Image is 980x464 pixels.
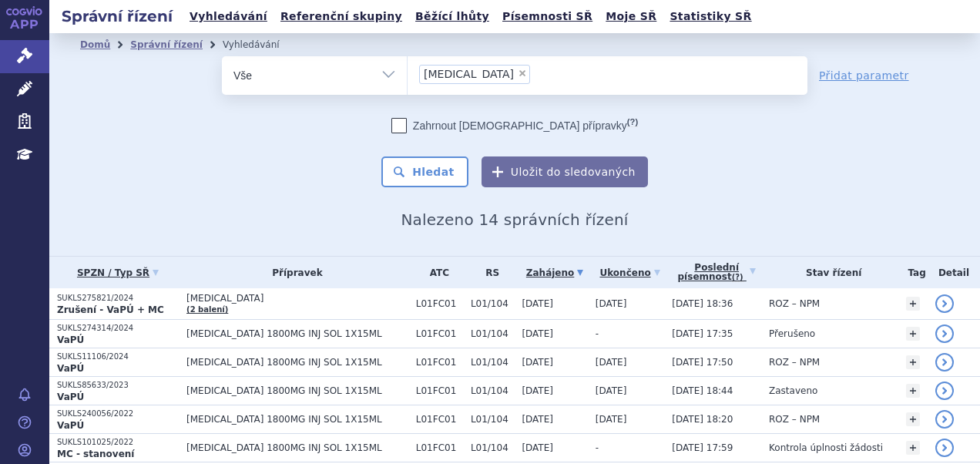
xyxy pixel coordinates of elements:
[57,293,179,304] p: SUKLS275821/2024
[935,324,954,343] a: detail
[57,449,134,459] strong: MC - stanovení
[672,442,733,453] span: [DATE] 17:59
[906,384,920,398] a: +
[769,385,817,396] span: Zastaveno
[186,293,408,304] span: [MEDICAL_DATA]
[769,328,815,339] span: Přerušeno
[672,298,733,309] span: [DATE] 18:36
[522,414,553,425] span: [DATE]
[57,304,164,315] strong: Zrušení - VaPÚ + MC
[57,409,179,419] p: SUKLS240056/2022
[906,297,920,311] a: +
[391,118,638,133] label: Zahrnout [DEMOGRAPHIC_DATA] přípravky
[522,385,553,396] span: [DATE]
[416,298,463,309] span: L01FC01
[186,414,408,425] span: [MEDICAL_DATA] 1800MG INJ SOL 1X15ML
[276,6,407,27] a: Referenční skupiny
[416,328,463,339] span: L01FC01
[130,39,203,50] a: Správní řízení
[49,5,185,27] h2: Správní řízení
[482,156,648,187] button: Uložit do sledovaných
[906,355,920,369] a: +
[935,353,954,372] a: detail
[769,357,820,368] span: ROZ – NPM
[185,6,272,27] a: Vyhledávání
[463,257,515,288] th: RS
[522,357,553,368] span: [DATE]
[522,328,553,339] span: [DATE]
[179,257,408,288] th: Přípravek
[672,257,761,288] a: Poslednípísemnost(?)
[761,257,898,288] th: Stav řízení
[596,414,627,425] span: [DATE]
[186,357,408,368] span: [MEDICAL_DATA] 1800MG INJ SOL 1X15ML
[57,437,179,448] p: SUKLS101025/2022
[471,414,515,425] span: L01/104
[57,335,84,345] strong: VaPÚ
[672,357,733,368] span: [DATE] 17:50
[471,328,515,339] span: L01/104
[416,442,463,453] span: L01FC01
[596,262,665,284] a: Ukončeno
[535,64,543,83] input: [MEDICAL_DATA]
[522,262,587,284] a: Zahájeno
[57,323,179,334] p: SUKLS274314/2024
[672,328,733,339] span: [DATE] 17:35
[80,39,110,50] a: Domů
[732,273,743,282] abbr: (?)
[522,442,553,453] span: [DATE]
[57,420,84,431] strong: VaPÚ
[596,328,599,339] span: -
[906,412,920,426] a: +
[186,305,228,314] a: (2 balení)
[186,328,408,339] span: [MEDICAL_DATA] 1800MG INJ SOL 1X15ML
[596,357,627,368] span: [DATE]
[416,385,463,396] span: L01FC01
[596,442,599,453] span: -
[672,414,733,425] span: [DATE] 18:20
[819,68,909,83] a: Přidat parametr
[471,298,515,309] span: L01/104
[935,439,954,457] a: detail
[408,257,463,288] th: ATC
[471,357,515,368] span: L01/104
[906,327,920,341] a: +
[769,414,820,425] span: ROZ – NPM
[57,351,179,362] p: SUKLS11106/2024
[596,298,627,309] span: [DATE]
[471,385,515,396] span: L01/104
[471,442,515,453] span: L01/104
[769,298,820,309] span: ROZ – NPM
[401,210,628,229] span: Nalezeno 14 správních řízení
[57,392,84,402] strong: VaPÚ
[518,69,527,78] span: ×
[928,257,980,288] th: Detail
[935,294,954,313] a: detail
[672,385,733,396] span: [DATE] 18:44
[498,6,597,27] a: Písemnosti SŘ
[522,298,553,309] span: [DATE]
[898,257,928,288] th: Tag
[935,382,954,400] a: detail
[769,442,883,453] span: Kontrola úplnosti žádosti
[223,33,300,56] li: Vyhledávání
[57,262,179,284] a: SPZN / Typ SŘ
[935,410,954,429] a: detail
[57,363,84,374] strong: VaPÚ
[186,442,408,453] span: [MEDICAL_DATA] 1800MG INJ SOL 1X15ML
[627,117,638,127] abbr: (?)
[601,6,661,27] a: Moje SŘ
[186,385,408,396] span: [MEDICAL_DATA] 1800MG INJ SOL 1X15ML
[665,6,756,27] a: Statistiky SŘ
[416,357,463,368] span: L01FC01
[906,441,920,455] a: +
[411,6,494,27] a: Běžící lhůty
[416,414,463,425] span: L01FC01
[381,156,468,187] button: Hledat
[57,380,179,391] p: SUKLS85633/2023
[596,385,627,396] span: [DATE]
[424,69,514,79] span: [MEDICAL_DATA]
